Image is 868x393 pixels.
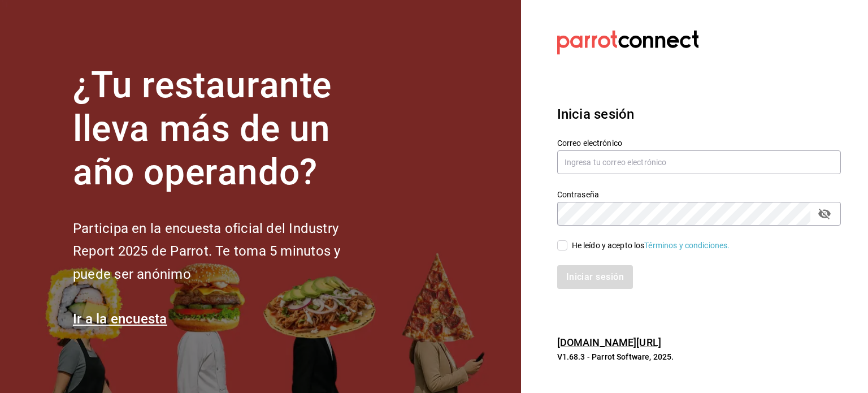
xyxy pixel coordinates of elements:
[73,64,378,194] h1: ¿Tu restaurante lleva más de un año operando?
[644,241,730,250] a: Términos y condiciones.
[557,351,841,362] p: V1.68.3 - Parrot Software, 2025.
[557,191,841,198] label: Contraseña
[73,311,167,327] a: Ir a la encuesta
[815,204,834,223] button: passwordField
[557,336,661,348] a: [DOMAIN_NAME][URL]
[557,104,841,124] h3: Inicia sesión
[557,139,841,147] label: Correo electrónico
[572,240,730,252] div: He leído y acepto los
[73,217,378,286] h2: Participa en la encuesta oficial del Industry Report 2025 de Parrot. Te toma 5 minutos y puede se...
[557,150,841,174] input: Ingresa tu correo electrónico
